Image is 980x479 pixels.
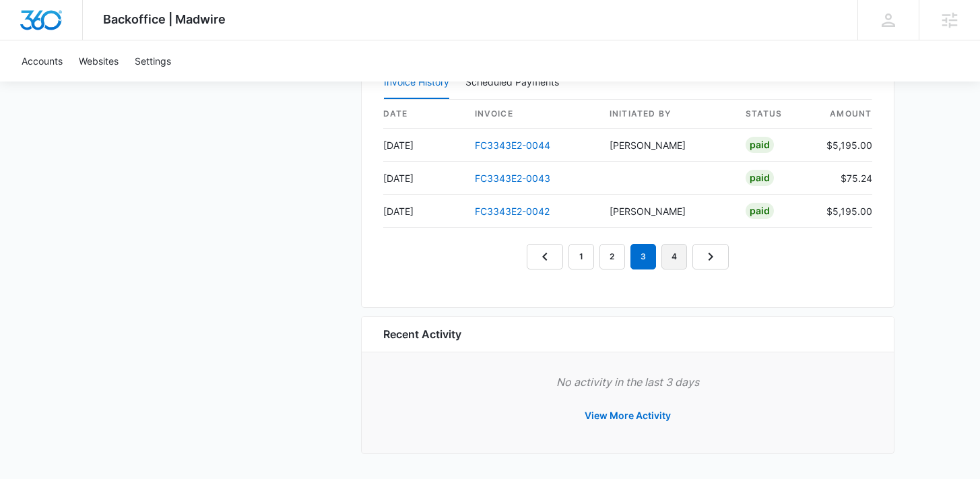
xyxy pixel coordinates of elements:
[816,195,872,228] td: $5,195.00
[465,77,564,87] div: Scheduled Payments
[475,172,550,184] a: FC3343E2-0043
[599,195,735,228] td: [PERSON_NAME]
[127,40,179,82] a: Settings
[735,100,816,129] th: status
[527,244,729,269] nav: Pagination
[13,40,71,82] a: Accounts
[746,203,774,219] div: Paid
[816,162,872,195] td: $75.24
[571,400,684,432] button: View More Activity
[384,67,449,99] button: Invoice History
[71,40,127,82] a: Websites
[599,129,735,162] td: [PERSON_NAME]
[383,326,461,342] h6: Recent Activity
[103,12,226,26] span: Backoffice | Madwire
[746,170,774,186] div: Paid
[630,244,656,269] em: 3
[599,244,625,269] a: Page 2
[661,244,687,269] a: Page 4
[383,100,464,129] th: date
[475,205,550,217] a: FC3343E2-0042
[475,139,550,151] a: FC3343E2-0044
[692,244,729,269] a: Next Page
[383,195,464,228] td: [DATE]
[816,129,872,162] td: $5,195.00
[383,374,872,390] p: No activity in the last 3 days
[527,244,563,269] a: Previous Page
[599,100,735,129] th: Initiated By
[816,100,872,129] th: amount
[383,162,464,195] td: [DATE]
[746,137,774,153] div: Paid
[464,100,599,129] th: invoice
[383,129,464,162] td: [DATE]
[568,244,594,269] a: Page 1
